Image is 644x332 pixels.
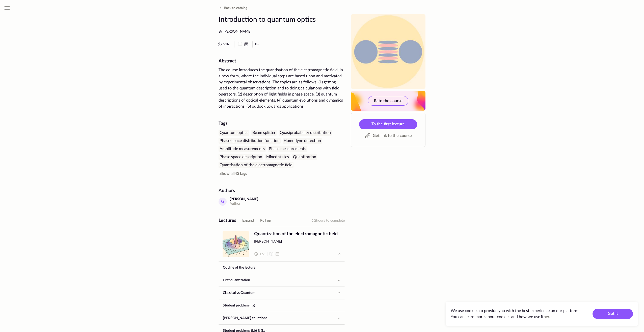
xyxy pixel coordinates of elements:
div: [PERSON_NAME] [230,197,258,201]
div: Tags [219,121,345,127]
button: Expand [242,218,254,224]
span: 6.2 h [223,42,229,46]
h2: Abstract [219,59,345,64]
span: We use cookies to provide you with the best experience on our platform. You can learn more about ... [451,309,579,319]
span: hours to complete [316,219,345,222]
span: 43 [220,172,247,176]
div: 6.2 [311,218,345,224]
span: Back to catalog [224,6,247,10]
div: By [PERSON_NAME] [219,29,345,34]
a: [PERSON_NAME] equations [219,312,335,324]
span: To the first lecture [371,122,405,126]
a: Classical vs Quantum [219,287,335,299]
div: Lectures [219,218,236,224]
abbr: English [255,43,259,46]
div: Phase-space distribution function [219,138,281,144]
div: Quantum optics [219,130,249,136]
span: Tags [239,172,247,176]
button: Rate the course [368,96,408,106]
a: To the first lecture [359,119,417,129]
div: Mixed states [265,154,290,160]
button: Roll up [260,218,271,224]
div: Author [230,201,258,206]
a: Student problem (I.a) [219,299,344,312]
div: G [219,198,227,206]
div: Phase space description [219,154,263,160]
div: Quasiprobability distribution [279,130,332,136]
button: First quantization [219,274,344,286]
span: Quantization of the electromagnetic field [254,231,341,237]
a: Outline of the lecture [219,262,344,274]
div: Phase measurements [268,146,307,152]
button: Show all43Tags [219,171,248,177]
button: Get link to the course [359,131,417,140]
button: Got it [593,309,633,319]
div: The course introduces the quantisation of the electromagnetic field, in a new form, where the ind... [219,67,345,109]
h1: Introduction to quantum optics [219,14,345,25]
div: Quantization [292,154,317,160]
button: Back to catalog [218,5,247,11]
span: 1.5 h [259,252,265,256]
span: Show all [220,172,235,176]
div: Quantisation of the electromagnetic field [219,162,293,168]
span: Get link to the course [373,133,412,139]
a: here. [544,315,552,319]
a: First quantization [219,274,335,286]
div: Homodyne detection [283,138,322,144]
a: undefinedQuantization of the electromagnetic field[PERSON_NAME] 1.5h [219,227,345,261]
span: [PERSON_NAME] [254,239,341,244]
div: Beam splitter [251,130,277,136]
button: [PERSON_NAME] equations [219,312,344,324]
div: Authors [219,188,345,194]
div: Amplitude measurements [219,146,266,152]
button: Classical vs Quantum [219,287,344,299]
